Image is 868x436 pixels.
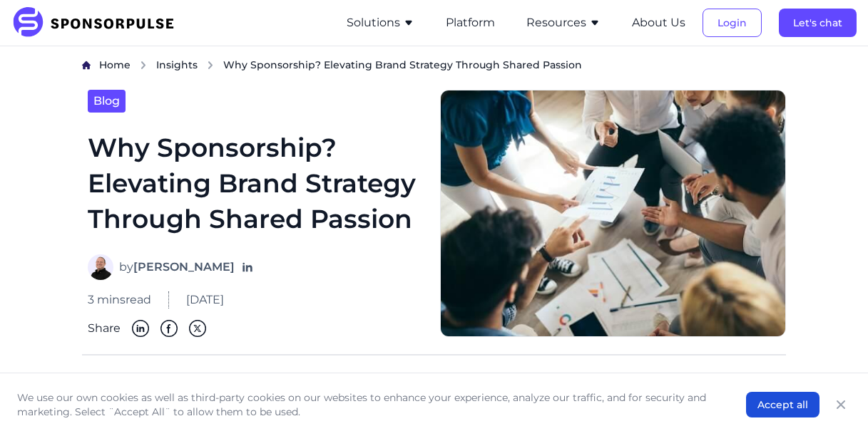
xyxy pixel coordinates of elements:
[17,390,718,419] p: We use our own cookies as well as third-party cookies on our websites to enhance your experience,...
[779,9,857,37] button: Let's chat
[632,14,685,31] button: About Us
[132,320,149,337] img: Linkedin
[88,130,423,237] h1: Why Sponsorship? Elevating Brand Strategy Through Shared Passion
[223,58,582,72] span: Why Sponsorship? Elevating Brand Strategy Through Shared Passion
[119,259,235,276] span: by
[746,392,820,417] button: Accept all
[11,7,185,38] img: SponsorPulse
[160,320,178,337] img: Facebook
[139,61,148,70] img: chevron right
[440,90,787,337] img: Photo by Getty Images courtesy of Unsplash
[88,291,151,308] span: 3 mins read
[88,254,113,280] img: Neal Covant
[703,9,762,37] button: Login
[156,58,198,73] a: Insights
[88,90,126,113] a: Blog
[240,260,255,274] a: Follow on LinkedIn
[99,58,131,71] span: Home
[446,14,495,31] button: Platform
[831,395,851,415] button: Close
[156,58,198,71] span: Insights
[703,16,762,29] a: Login
[186,291,224,308] span: [DATE]
[526,14,601,31] button: Resources
[632,16,685,29] a: About Us
[99,58,131,73] a: Home
[133,260,235,274] strong: [PERSON_NAME]
[189,320,206,337] img: Twitter
[779,16,857,29] a: Let's chat
[82,61,91,70] img: Home
[88,320,121,337] span: Share
[347,14,414,31] button: Solutions
[206,61,215,70] img: chevron right
[446,16,495,29] a: Platform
